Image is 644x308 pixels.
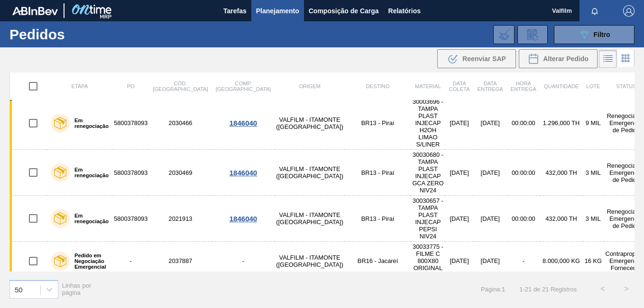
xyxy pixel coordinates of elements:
[12,7,58,15] img: TNhmsLtSVTkK8tSr43FrP2fwEKptu5GPRR3wAAAABJRU5ErkJggg==
[599,50,617,68] div: Visão em Lista
[511,81,536,92] span: Hora Entrega
[474,97,507,150] td: [DATE]
[213,215,273,223] div: 1846040
[309,5,379,17] span: Composição de Carga
[213,119,273,127] div: 1846040
[275,97,345,150] td: VALFILM - ITAMONTE ([GEOGRAPHIC_DATA])
[70,118,109,129] label: Em renegociação
[149,97,212,150] td: 2030466
[149,242,212,281] td: 2037887
[481,286,505,293] span: Página : 1
[366,83,390,89] span: Destino
[474,150,507,196] td: [DATE]
[299,83,320,89] span: Origem
[70,213,109,224] label: Em renegociação
[437,49,516,68] div: Reenviar SAP
[153,81,208,92] span: Cód. [GEOGRAPHIC_DATA]
[507,196,540,242] td: 00:00:00
[540,196,582,242] td: 432,000 TH
[127,83,135,89] span: PO
[415,83,441,89] span: Material
[411,242,445,281] td: 30033775 - FILME C 800X80 ORIGINAL MP 269ML
[345,242,411,281] td: BR16 - Jacareí
[519,286,577,293] span: 1 - 21 de 21 Registros
[149,196,212,242] td: 2021913
[462,55,506,63] span: Reenviar SAP
[623,5,635,17] img: Logout
[445,242,474,281] td: [DATE]
[582,242,604,281] td: 16 KG
[507,97,540,150] td: 00:00:00
[582,97,604,150] td: 9 MIL
[345,97,411,150] td: BR13 - Piraí
[112,242,149,281] td: -
[72,83,88,89] span: Etapa
[582,150,604,196] td: 3 MIL
[70,253,109,270] label: Pedido em Negociação Emergencial
[507,150,540,196] td: 00:00:00
[615,277,638,301] button: >
[449,81,470,92] span: Data coleta
[112,150,149,196] td: 5800378093
[474,196,507,242] td: [DATE]
[616,83,636,89] span: Status
[540,97,582,150] td: 1.296,000 TH
[586,83,600,89] span: Lote
[15,285,23,293] div: 50
[212,242,275,281] td: -
[594,31,610,38] span: Filtro
[507,242,540,281] td: -
[543,55,589,63] span: Alterar Pedido
[478,81,503,92] span: Data entrega
[474,242,507,281] td: [DATE]
[275,242,345,281] td: VALFILM - ITAMONTE ([GEOGRAPHIC_DATA])
[519,49,598,68] div: Alterar Pedido
[544,83,579,89] span: Quantidade
[216,81,271,92] span: Comp. [GEOGRAPHIC_DATA]
[411,97,445,150] td: 30003696 - TAMPA PLAST INJECAP H2OH LIMAO S/LINER
[275,196,345,242] td: VALFILM - ITAMONTE ([GEOGRAPHIC_DATA])
[580,4,610,18] button: Notificações
[70,167,109,178] label: Em renegociação
[223,5,247,17] span: Tarefas
[591,277,615,301] button: <
[9,29,142,40] h1: Pedidos
[345,196,411,242] td: BR13 - Piraí
[445,97,474,150] td: [DATE]
[540,150,582,196] td: 432,000 TH
[517,25,548,44] div: Solicitação de Revisão de Pedidos
[149,150,212,196] td: 2030469
[411,150,445,196] td: 30030680 - TAMPA PLAST INJECAP GCA ZERO NIV24
[256,5,299,17] span: Planejamento
[275,150,345,196] td: VALFILM - ITAMONTE ([GEOGRAPHIC_DATA])
[493,25,515,44] div: Importar Negociações dos Pedidos
[617,50,635,68] div: Visão em Cards
[112,97,149,150] td: 5800378093
[213,169,273,177] div: 1846040
[345,150,411,196] td: BR13 - Piraí
[388,5,421,17] span: Relatórios
[112,196,149,242] td: 5800378093
[62,282,92,296] span: Linhas por página
[445,150,474,196] td: [DATE]
[540,242,582,281] td: 8.000,000 KG
[445,196,474,242] td: [DATE]
[554,25,635,44] button: Filtro
[411,196,445,242] td: 30030657 - TAMPA PLAST INJECAP PEPSI NIV24
[582,196,604,242] td: 3 MIL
